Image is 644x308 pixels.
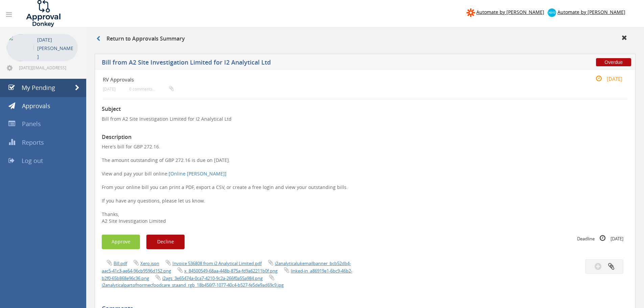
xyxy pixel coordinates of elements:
[557,9,625,15] span: Automate by [PERSON_NAME]
[129,87,174,92] small: 0 comments...
[102,235,140,249] button: Approve
[146,235,185,249] button: Decline
[467,8,475,17] img: zapier-logomark.png
[548,8,556,17] img: xero-logo.png
[103,77,540,82] h4: RV Approvals
[102,268,352,281] a: linked-in_a86919e1-6bc9-46b2-b2f0-65b868e96c36.png
[22,157,43,165] span: Log out
[577,235,623,242] small: Deadline [DATE]
[103,87,116,92] small: [DATE]
[96,36,185,42] h3: Return to Approvals Summary
[102,134,628,140] h3: Description
[172,260,262,266] a: Invoice 536808 from i2 Analytical Limited.pdf
[102,260,351,274] a: i2analyticalukemailbanner_bcb52db4-aac5-41c3-ae64-96cb9596d152.png
[476,9,544,15] span: Automate by [PERSON_NAME]
[22,84,55,92] span: My Pending
[102,59,472,68] h5: Bill from A2 Site Investigation Limited for I2 Analytical Ltd
[114,260,127,266] a: Bill.pdf
[184,268,278,274] a: x_84500549-68aa-448b-875a-fd9a62211b0f.png
[596,58,631,66] span: Overdue
[589,75,622,82] small: [DATE]
[102,143,628,224] p: Here's bill for GBP 272.16. The amount outstanding of GBP 272.16 is due on [DATE]. View and pay y...
[102,116,628,122] p: Bill from A2 Site Investigation Limited for I2 Analytical Ltd
[102,106,628,112] h3: Subject
[169,170,226,177] a: [Online [PERSON_NAME]]
[140,260,159,266] a: Xero.json
[37,35,74,61] p: [DATE][PERSON_NAME]
[22,102,50,110] span: Approvals
[22,120,41,128] span: Panels
[19,65,76,70] span: [DATE][EMAIL_ADDRESS][PERSON_NAME][DOMAIN_NAME]
[102,282,284,288] a: i2analyticalpartofnormecfoodcare_staand_rgb_18b456f7-1077-40c4-b527-fe5de9ad69c9.jpg
[22,138,44,146] span: Reports
[162,275,263,281] a: i2ags_3e65474a-0ca7-4210-9c2a-266f0a55a984.png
